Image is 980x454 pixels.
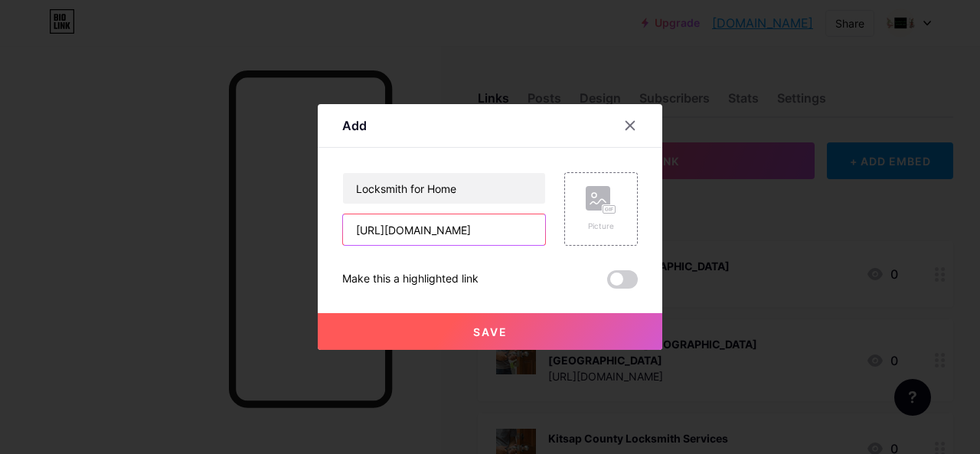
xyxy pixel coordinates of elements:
input: Title [343,173,545,204]
div: Add [342,116,367,135]
span: Save [473,325,508,338]
input: URL [343,214,545,245]
div: Make this a highlighted link [342,270,479,289]
div: Picture [586,220,616,232]
button: Save [318,313,662,350]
